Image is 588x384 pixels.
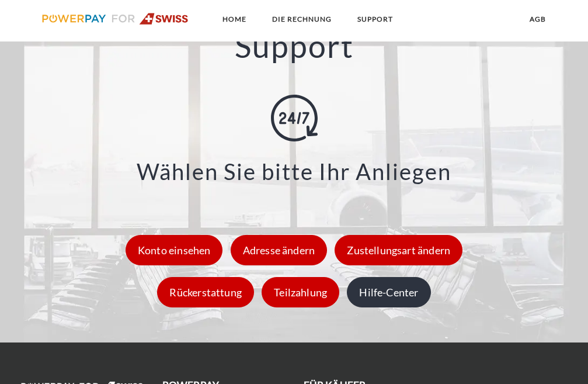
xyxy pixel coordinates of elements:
div: Konto einsehen [126,235,223,265]
h3: Wählen Sie bitte Ihr Anliegen [6,160,582,182]
div: Adresse ändern [231,235,328,265]
a: Home [213,9,256,30]
a: Hilfe-Center [344,286,433,299]
div: Zustellungsart ändern [335,235,462,265]
img: logo-swiss.svg [42,13,189,25]
a: SUPPORT [347,9,403,30]
a: Teilzahlung [259,286,342,299]
div: Teilzahlung [262,277,339,307]
a: agb [520,9,556,30]
a: Adresse ändern [228,244,330,257]
h2: Support [6,26,582,65]
div: Hilfe-Center [347,277,430,307]
a: Zustellungsart ändern [332,244,465,257]
a: DIE RECHNUNG [262,9,342,30]
img: online-shopping.svg [271,95,318,141]
a: Konto einsehen [123,244,226,257]
a: Rückerstattung [154,286,257,299]
div: Rückerstattung [157,277,254,307]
